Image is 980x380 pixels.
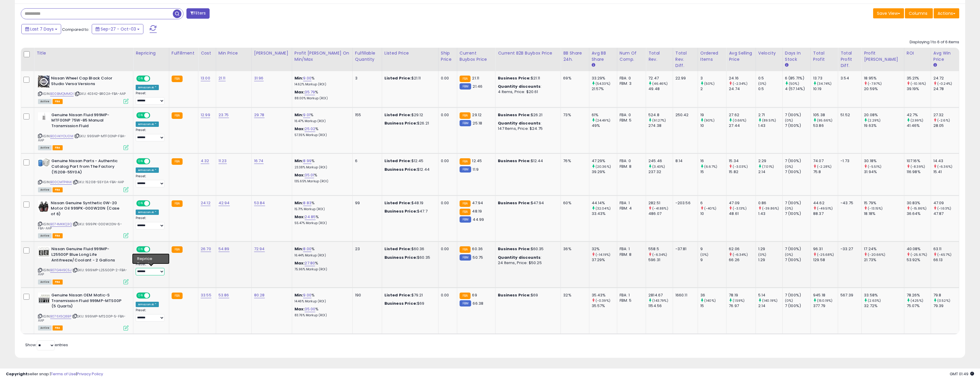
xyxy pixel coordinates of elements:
[303,292,311,298] a: 9.00
[254,246,265,252] a: 72.94
[864,50,902,63] div: Profit [PERSON_NAME]
[563,76,584,81] div: 69%
[729,76,756,81] div: 24.16
[620,164,641,169] div: FBM: 8
[303,158,311,164] a: 8.99
[907,50,928,56] div: ROI
[933,169,959,175] div: 15.41
[868,164,881,169] small: (-5.51%)
[292,48,352,71] th: The percentage added to the cost of goods (COGS) that forms the calculator for Min & Max prices.
[933,86,959,92] div: 24.78
[675,76,693,81] div: 22.99
[700,50,724,63] div: Ordered Items
[384,167,434,172] div: $12.44
[620,118,641,123] div: FBM: 5
[295,158,348,169] div: %
[38,293,50,304] img: 41oPWJSDUuL._SL40_.jpg
[254,75,264,81] a: 31.96
[733,164,748,169] small: (-3.03%)
[355,50,379,63] div: Fulfillable Quantity
[21,24,61,34] button: Last 7 Days
[498,84,556,89] div: :
[441,76,452,81] div: 0.00
[817,164,832,169] small: (-2.28%)
[620,158,641,164] div: FBA: 0
[201,292,211,298] a: 33.55
[53,99,63,104] span: FBA
[295,200,303,206] b: Min:
[38,158,50,167] img: 51Iimm81ohL._SL40_.jpg
[733,81,747,86] small: (-2.34%)
[498,120,541,126] b: Quantity discounts
[38,112,50,120] img: 31aQrkJEjML._SL40_.jpg
[937,81,952,86] small: (-0.24%)
[592,112,617,118] div: 61%
[149,113,159,118] span: OFF
[907,169,931,175] div: 116.98%
[305,126,315,132] a: 25.02
[675,112,693,118] div: 250.42
[758,158,782,164] div: 2.29
[460,76,471,82] small: FBA
[868,81,882,86] small: (-7.97%)
[38,76,50,87] img: 51JZLPH91AL._SL40_.jpg
[92,24,143,34] button: Sep-27 - Oct-03
[50,91,74,96] a: B00BMQMMOI
[384,112,411,118] b: Listed Price:
[498,76,556,81] div: $21.11
[648,158,673,164] div: 245.46
[813,158,838,164] div: 74.07
[785,118,793,123] small: (0%)
[758,200,782,206] div: 0.86
[620,112,641,118] div: FBA: 0
[75,91,126,96] span: | SKU: 40342-BR02A-FBA-AAP
[563,200,584,206] div: 60%
[762,118,776,123] small: (89.51%)
[840,112,857,118] div: 51.52
[355,76,377,81] div: 3
[473,120,482,126] span: 25.18
[620,200,641,206] div: FBA: 1
[30,26,54,32] span: Last 7 Days
[910,39,959,45] div: Displaying 1 to 6 of 6 items
[219,75,226,81] a: 21.11
[62,27,89,32] span: Compared to:
[907,112,931,118] div: 42.7%
[136,174,164,188] div: Preset:
[473,84,482,89] span: 21.46
[789,81,799,86] small: (50%)
[50,180,72,185] a: B00CMTP4NK
[295,119,348,123] p: 16.47% Markup (ROI)
[441,158,452,164] div: 0.00
[785,200,810,206] div: 7 (100%)
[864,169,904,175] div: 31.94%
[700,169,726,175] div: 15
[460,158,471,165] small: FBA
[498,75,531,81] b: Business Price:
[933,112,959,118] div: 27.32
[785,158,810,164] div: 7 (100%)
[295,76,348,87] div: %
[101,26,136,32] span: Sep-27 - Oct-03
[149,76,159,81] span: OFF
[729,200,756,206] div: 47.09
[592,169,617,175] div: 39.29%
[384,76,434,81] div: $21.11
[441,200,452,206] div: 0.00
[172,158,183,165] small: FBA
[648,169,673,175] div: 237.32
[813,86,838,92] div: 10.19
[305,260,315,266] a: 27.80
[303,246,311,252] a: 8.00
[136,50,167,56] div: Repricing
[38,246,50,258] img: 41v2ivCP0rL._SL40_.jpg
[911,118,923,123] small: (2.99%)
[785,164,793,169] small: (0%)
[51,200,123,218] b: Nissan Genuine Synthetic 0W-20 Motor Oil 999PK-000W20N (Case of 6)
[620,76,641,81] div: FBA: 0
[219,246,229,252] a: 54.89
[51,158,124,176] b: Genuine Nissan Parts - Authentic Catalog Part from The Factory (15208-55Y0A)
[460,200,471,207] small: FBA
[172,50,196,56] div: Fulfillment
[460,83,471,90] small: FBM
